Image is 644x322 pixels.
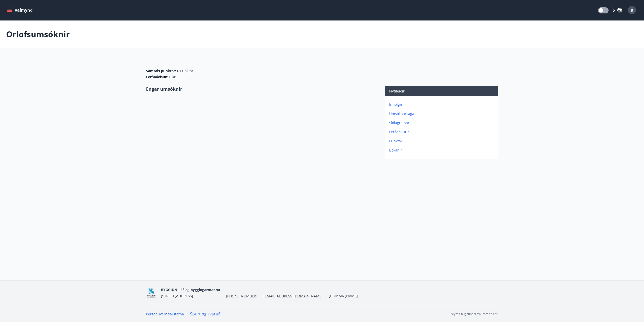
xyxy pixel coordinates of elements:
img: BKlGVmlTW1Qrz68WFGMFQUcXHWdQd7yePWMkvn3i.png [146,287,157,298]
span: Engar umsóknir [146,86,182,92]
span: BYGGIÐN - Félag byggingarmanna [161,287,220,292]
span: [PHONE_NUMBER] [226,294,257,299]
p: Umsóknarsaga [389,111,496,116]
p: Punktar [389,139,496,144]
button: menu [6,6,35,15]
span: R [631,7,633,13]
span: [EMAIL_ADDRESS][DOMAIN_NAME] [263,294,323,299]
p: Bókanir [389,148,496,153]
a: [DOMAIN_NAME] [329,293,358,298]
span: Samtals punktar : [146,68,176,73]
span: Flýtileiðir [389,89,405,93]
p: Keyrt á hugbúnaði frá Dorado ehf. [450,312,498,316]
a: Persónuverndarstefna [146,312,184,316]
button: ÍS [609,6,625,15]
a: Spurt og svarað [190,311,220,317]
p: Inneign [389,102,496,107]
button: R [626,4,638,16]
span: Translations Mode [599,8,603,13]
span: Ferðaávísun : [146,74,168,80]
p: Ferðaávísun [389,129,496,135]
span: [STREET_ADDRESS] [161,293,193,298]
span: 0 Punktar [177,68,193,73]
p: Skilagreinar [389,120,496,125]
span: 0 kr. [169,74,177,80]
p: Orlofsumsóknir [6,29,70,40]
